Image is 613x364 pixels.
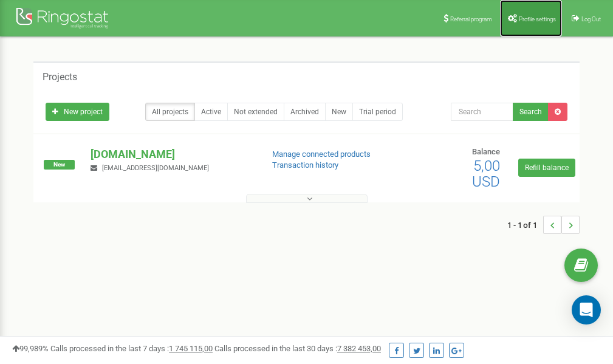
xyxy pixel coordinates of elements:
[507,216,543,234] span: 1 - 1 of 1
[450,16,492,22] span: Referral program
[214,344,381,353] span: Calls processed in the last 30 days :
[194,103,228,121] a: Active
[472,147,500,156] span: Balance
[518,159,575,177] a: Refill balance
[272,160,338,170] a: Transaction history
[451,103,513,121] input: Search
[337,344,381,353] u: 7 382 453,00
[43,72,77,83] h5: Projects
[46,103,109,121] a: New project
[519,16,556,22] span: Profile settings
[352,103,403,121] a: Trial period
[472,157,500,190] span: 5,00 USD
[325,103,353,121] a: New
[513,103,549,121] button: Search
[581,16,601,22] span: Log Out
[91,146,252,162] p: [DOMAIN_NAME]
[145,103,195,121] a: All projects
[507,204,580,246] nav: ...
[12,344,49,353] span: 99,989%
[227,103,284,121] a: Not extended
[572,295,601,325] div: Open Intercom Messenger
[102,164,209,172] span: [EMAIL_ADDRESS][DOMAIN_NAME]
[284,103,326,121] a: Archived
[169,344,213,353] u: 1 745 115,00
[44,160,75,170] span: New
[50,344,213,353] span: Calls processed in the last 7 days :
[272,149,371,159] a: Manage connected products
